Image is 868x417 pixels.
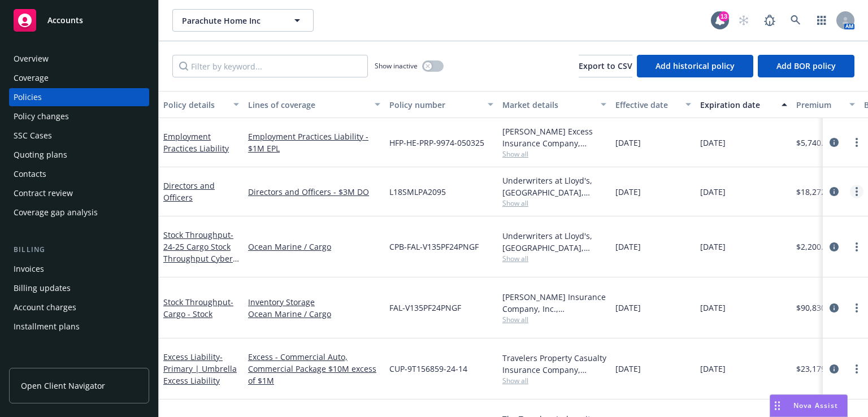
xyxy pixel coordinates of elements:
a: Stock Throughput [163,229,233,276]
span: FAL-V135PF24PNGF [389,302,461,314]
div: Expiration date [700,99,775,111]
button: Policy details [159,91,244,118]
a: Contract review [9,184,149,202]
div: Coverage [14,69,49,87]
span: Show all [502,376,606,385]
div: Tools [9,358,149,370]
button: Policy number [385,91,498,118]
span: Parachute Home Inc [182,15,280,27]
div: 13 [719,11,729,21]
a: more [850,185,863,198]
span: Show all [502,149,606,159]
a: Ocean Marine / Cargo [248,308,380,320]
a: Excess Liability [163,351,237,386]
a: Employment Practices Liability - $1M EPL [248,131,380,154]
button: Market details [498,91,611,118]
div: Overview [14,50,49,68]
button: Export to CSV [579,55,632,77]
a: SSC Cases [9,127,149,145]
div: Quoting plans [14,146,67,164]
button: Premium [792,91,860,118]
a: Contacts [9,165,149,183]
a: circleInformation [827,240,841,254]
a: Invoices [9,260,149,278]
span: [DATE] [700,363,726,375]
div: Lines of coverage [248,99,368,111]
div: Contract review [14,184,73,202]
a: Report a Bug [758,9,781,32]
a: Policy changes [9,107,149,125]
a: more [850,301,863,315]
a: Coverage gap analysis [9,203,149,221]
div: [PERSON_NAME] Insurance Company, Inc., [PERSON_NAME] Group, [PERSON_NAME] Cargo [502,291,606,315]
div: Billing [9,244,149,255]
a: Installment plans [9,318,149,336]
a: more [850,362,863,376]
span: [DATE] [700,302,726,314]
div: Policy changes [14,107,69,125]
div: Account charges [14,298,76,316]
a: Quoting plans [9,146,149,164]
div: Underwriters at Lloyd's, [GEOGRAPHIC_DATA], [PERSON_NAME] of [GEOGRAPHIC_DATA], RT Specialty Insu... [502,175,606,198]
div: Market details [502,99,594,111]
button: Add BOR policy [758,55,854,77]
span: HFP-HE-PRP-9974-050325 [389,137,484,149]
div: Coverage gap analysis [14,203,98,221]
span: Show all [502,315,606,324]
span: CUP-9T156859-24-14 [389,363,467,375]
a: more [850,136,863,149]
a: Ocean Marine / Cargo [248,241,380,253]
span: Export to CSV [579,60,632,71]
div: Travelers Property Casualty Insurance Company, Travelers Insurance [502,352,606,376]
a: Policies [9,88,149,106]
div: Policy details [163,99,227,111]
a: Search [784,9,807,32]
a: Stock Throughput [163,297,233,319]
div: Billing updates [14,279,71,297]
span: [DATE] [700,186,726,198]
div: Contacts [14,165,46,183]
button: Add historical policy [637,55,753,77]
button: Parachute Home Inc [172,9,314,32]
span: - Cargo - Stock [163,297,233,319]
span: $90,830.00 [796,302,837,314]
span: CPB-FAL-V135PF24PNGF [389,241,479,253]
a: Directors and Officers [163,180,215,203]
input: Filter by keyword... [172,55,368,77]
button: Nova Assist [770,394,848,417]
span: [DATE] [700,241,726,253]
span: $2,200.00 [796,241,832,253]
a: circleInformation [827,185,841,198]
span: $18,272.00 [796,186,837,198]
div: Policies [14,88,42,106]
a: Billing updates [9,279,149,297]
a: circleInformation [827,362,841,376]
a: Start snowing [732,9,755,32]
div: Effective date [615,99,679,111]
span: [DATE] [615,302,641,314]
span: [DATE] [615,363,641,375]
button: Lines of coverage [244,91,385,118]
span: [DATE] [615,186,641,198]
button: Effective date [611,91,696,118]
span: Add historical policy [656,60,735,71]
a: Accounts [9,5,149,36]
span: Show all [502,198,606,208]
span: Nova Assist [793,401,838,410]
span: Add BOR policy [776,60,836,71]
a: Employment Practices Liability [163,131,229,154]
a: Coverage [9,69,149,87]
span: Show inactive [375,61,418,71]
span: - Primary | Umbrella Excess Liability [163,351,237,386]
a: more [850,240,863,254]
span: Show all [502,254,606,263]
div: Installment plans [14,318,80,336]
div: [PERSON_NAME] Excess Insurance Company, [PERSON_NAME] Insurance Group, RT Specialty Insurance Ser... [502,125,606,149]
div: Policy number [389,99,481,111]
a: Overview [9,50,149,68]
div: Drag to move [770,395,784,416]
a: circleInformation [827,301,841,315]
button: Expiration date [696,91,792,118]
span: $5,740.00 [796,137,832,149]
span: [DATE] [615,241,641,253]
